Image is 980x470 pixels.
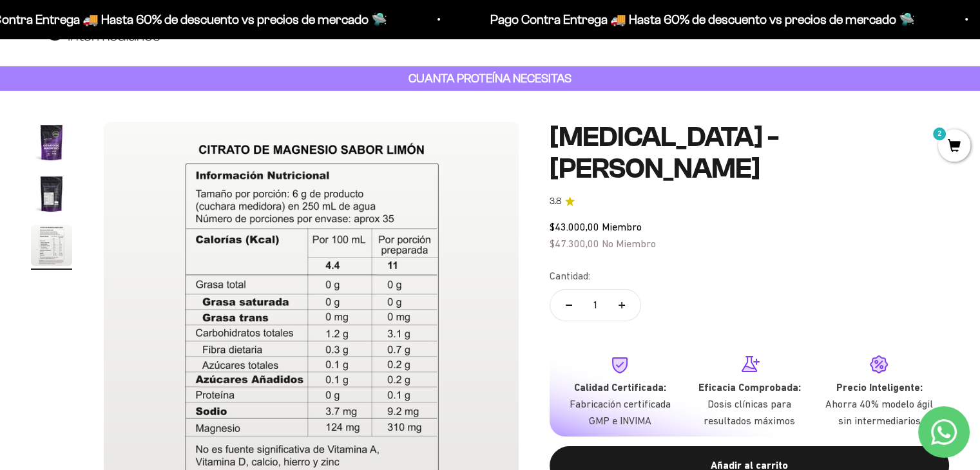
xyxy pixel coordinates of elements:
[550,290,588,321] button: Reducir cantidad
[550,221,599,232] span: $43.000,00
[31,225,72,266] img: Citrato de Magnesio - Sabor Limón
[938,140,970,154] a: 2
[550,268,590,285] label: Cantidad:
[565,396,674,429] p: Fabricación certificada GMP e INVIMA
[825,396,934,429] p: Ahorra 40% modelo ágil sin intermediarios
[932,126,947,142] mark: 2
[480,9,905,30] p: Pago Contra Entrega 🚚 Hasta 60% de descuento vs precios de mercado 🛸
[550,238,599,249] span: $47.300,00
[602,238,656,249] span: No Miembro
[31,225,72,270] button: Ir al artículo 3
[31,122,72,163] img: Citrato de Magnesio - Sabor Limón
[836,381,922,393] strong: Precio Inteligente:
[550,194,561,209] span: 3.8
[695,396,804,429] p: Dosis clínicas para resultados máximos
[573,381,666,393] strong: Calidad Certificada:
[31,173,72,214] img: Citrato de Magnesio - Sabor Limón
[550,194,949,209] a: 3.83.8 de 5.0 estrellas
[31,173,72,218] button: Ir al artículo 2
[31,122,72,167] button: Ir al artículo 1
[603,290,640,321] button: Aumentar cantidad
[408,71,572,85] strong: CUANTA PROTEÍNA NECESITAS
[602,221,642,232] span: Miembro
[550,122,949,184] h1: [MEDICAL_DATA] - [PERSON_NAME]
[698,381,801,393] strong: Eficacia Comprobada:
